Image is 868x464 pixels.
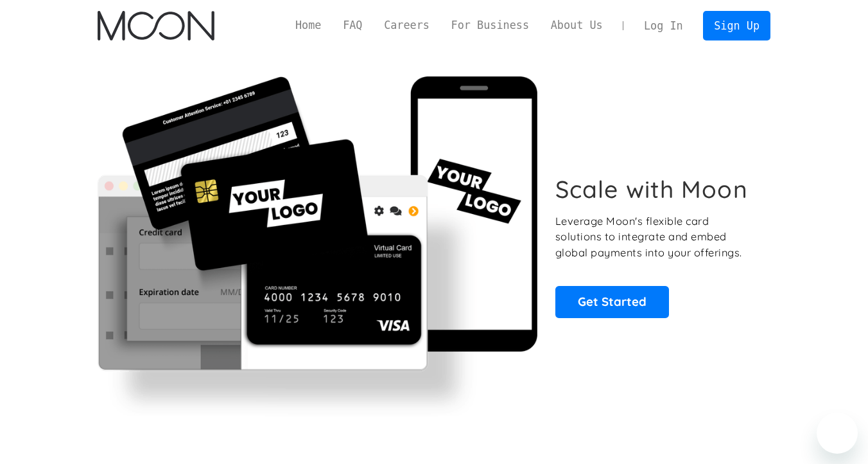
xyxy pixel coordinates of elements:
a: Home [284,17,332,33]
a: FAQ [332,17,373,33]
a: home [98,11,214,40]
img: Moon Logo [98,11,214,40]
a: Careers [373,17,440,33]
a: Get Started [555,286,669,318]
a: About Us [540,17,614,33]
iframe: Button to launch messaging window [817,413,858,454]
p: Leverage Moon's flexible card solutions to integrate and embed global payments into your offerings. [555,213,756,261]
h1: Scale with Moon [555,175,748,204]
a: Log In [633,12,693,40]
a: For Business [440,17,540,33]
a: Sign Up [703,11,770,40]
